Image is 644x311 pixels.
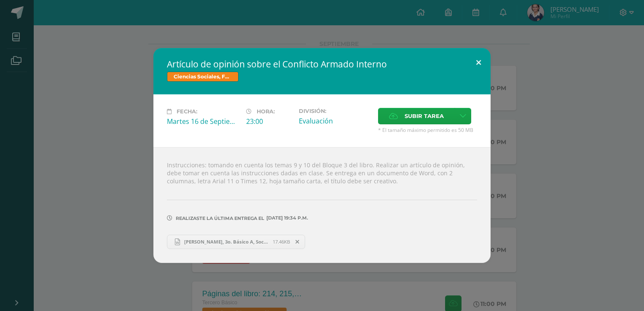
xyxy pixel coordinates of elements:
span: 17.46KB [273,239,290,245]
button: Close (Esc) [467,48,491,77]
span: Realizaste la última entrega el [176,215,264,221]
span: Hora: [257,108,275,115]
span: Ciencias Sociales, Formación Ciudadana e Interculturalidad [167,72,239,82]
a: [PERSON_NAME], 3o. Básico A, Sociales, artículo sobre Conflicto Armado Interno.docx 17.46KB [167,235,305,249]
span: Remover entrega [290,237,305,247]
h2: Artículo de opinión sobre el Conflicto Armado Interno [167,58,477,70]
label: División: [299,108,371,114]
div: Instrucciones: tomando en cuenta los temas 9 y 10 del Bloque 3 del libro. Realizar un artículo de... [153,147,491,263]
div: Martes 16 de Septiembre [167,117,239,126]
span: Fecha: [177,108,197,115]
span: [PERSON_NAME], 3o. Básico A, Sociales, artículo sobre Conflicto Armado Interno.docx [180,239,273,245]
span: Subir tarea [405,108,444,124]
span: * El tamaño máximo permitido es 50 MB [378,126,477,134]
div: 23:00 [246,117,292,126]
div: Evaluación [299,116,371,126]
